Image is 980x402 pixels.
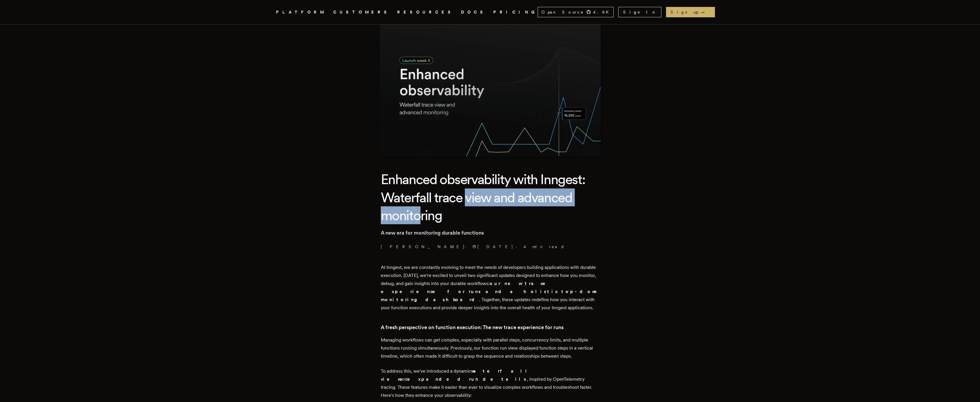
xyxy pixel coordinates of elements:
[407,376,527,382] strong: expanded run details
[381,324,564,330] strong: A fresh perspective on function execution: The new trace experience for runs
[666,7,715,17] a: Sign up
[473,244,513,250] span: [DATE]
[276,9,326,16] button: PLATFORM
[381,170,600,224] h1: Enhanced observability with Inngest: Waterfall trace view and advanced monitoring
[381,244,600,250] p: [PERSON_NAME] · ·
[618,7,661,17] a: Sign In
[381,281,597,302] strong: our new trace experience for runs and a holistic top-down monitoring dashboard
[461,9,486,16] a: DOCS
[493,9,538,16] a: PRICING
[397,9,454,16] button: RESOURCES
[381,263,600,312] p: At Inngest, we are constantly evolving to meet the needs of developers building applications with...
[524,244,565,250] span: 4 min read
[541,9,584,15] span: Open Source
[381,336,600,360] p: Managing workflows can get complex, especially with parallel steps, concurrency limits, and multi...
[381,367,600,399] p: To address this, we've introduced a dynamic and , inspired by OpenTelemetry tracing. These featur...
[593,9,612,15] span: 4.9 K
[381,229,600,237] p: A new era for monitoring durable functions
[380,24,601,156] img: Featured image for Enhanced observability with Inngest: Waterfall trace view and advanced monitor...
[333,9,390,16] a: CUSTOMERS
[701,9,710,15] span: →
